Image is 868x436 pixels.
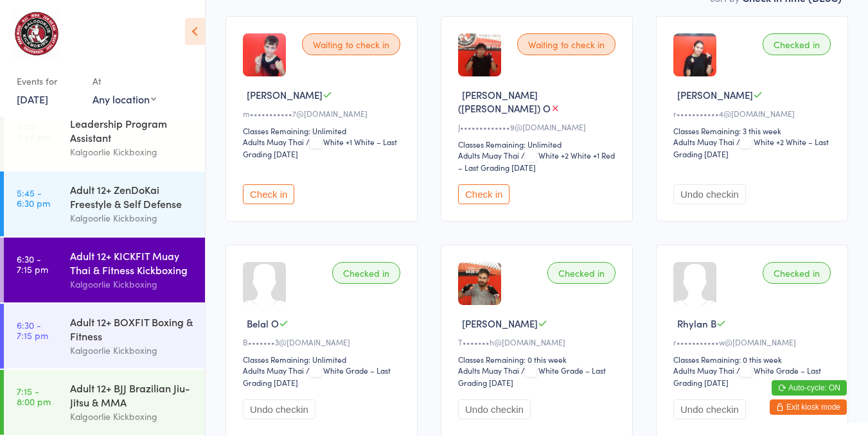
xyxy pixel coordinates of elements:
[458,184,509,204] button: Check in
[70,116,194,144] div: Leadership Program Assistant
[673,33,716,76] img: image1748604099.png
[17,320,48,340] time: 6:30 - 7:15 pm
[4,238,205,302] a: 6:30 -7:15 pmAdult 12+ KICKFIT Muay Thai & Fitness KickboxingKalgoorlie Kickboxing
[247,317,279,330] span: Belal O
[458,399,531,419] button: Undo checkin
[93,92,156,106] div: Any location
[247,88,323,101] span: [PERSON_NAME]
[673,336,835,347] div: r•••••••••••w@[DOMAIN_NAME]
[17,386,51,406] time: 7:15 - 8:00 pm
[17,71,80,92] div: Events for
[677,317,716,330] span: Rhylan B
[458,121,619,132] div: J•••••••••••••9@[DOMAIN_NAME]
[17,121,51,142] time: 5:00 - 5:45 pm
[243,365,304,376] div: Adults Muay Thai
[243,125,404,136] div: Classes Remaining: Unlimited
[673,365,734,376] div: Adults Muay Thai
[17,254,48,274] time: 6:30 - 7:15 pm
[70,182,194,211] div: Adult 12+ ZenDoKai Freestyle & Self Defense
[763,33,831,55] div: Checked in
[458,262,501,305] img: image1754481135.png
[673,136,734,147] div: Adults Muay Thai
[772,380,847,396] button: Auto-cycle: ON
[17,187,50,208] time: 5:45 - 6:30 pm
[763,262,831,284] div: Checked in
[547,262,616,284] div: Checked in
[70,381,194,409] div: Adult 12+ BJJ Brazilian Jiu-Jitsu & MMA
[243,336,404,347] div: B•••••••3@[DOMAIN_NAME]
[673,125,835,136] div: Classes Remaining: 3 this week
[17,92,48,106] a: [DATE]
[4,171,205,236] a: 5:45 -6:30 pmAdult 12+ ZenDoKai Freestyle & Self DefenseKalgoorlie Kickboxing
[4,105,205,170] a: 5:00 -5:45 pmLeadership Program AssistantKalgoorlie Kickboxing
[770,399,847,415] button: Exit kiosk mode
[243,33,286,76] img: image1740196896.png
[517,33,616,55] div: Waiting to check in
[70,315,194,343] div: Adult 12+ BOXFIT Boxing & Fitness
[70,211,194,225] div: Kalgoorlie Kickboxing
[458,33,501,76] img: image1748949611.png
[243,399,315,419] button: Undo checkin
[673,354,835,365] div: Classes Remaining: 0 this week
[13,10,60,58] img: Kalgoorlie Kickboxing
[677,88,753,101] span: [PERSON_NAME]
[458,336,619,347] div: T•••••••h@[DOMAIN_NAME]
[458,88,551,115] span: [PERSON_NAME] ([PERSON_NAME]) O
[70,277,194,292] div: Kalgoorlie Kickboxing
[243,108,404,119] div: m•••••••••••7@[DOMAIN_NAME]
[302,33,400,55] div: Waiting to check in
[673,184,746,204] button: Undo checkin
[332,262,400,284] div: Checked in
[462,317,538,330] span: [PERSON_NAME]
[243,136,304,147] div: Adults Muay Thai
[458,150,519,161] div: Adults Muay Thai
[4,304,205,369] a: 6:30 -7:15 pmAdult 12+ BOXFIT Boxing & FitnessKalgoorlie Kickboxing
[243,184,294,204] button: Check in
[70,144,194,159] div: Kalgoorlie Kickboxing
[673,108,835,119] div: r•••••••••••4@[DOMAIN_NAME]
[458,365,519,376] div: Adults Muay Thai
[70,249,194,277] div: Adult 12+ KICKFIT Muay Thai & Fitness Kickboxing
[458,139,619,150] div: Classes Remaining: Unlimited
[4,370,205,435] a: 7:15 -8:00 pmAdult 12+ BJJ Brazilian Jiu-Jitsu & MMAKalgoorlie Kickboxing
[673,399,746,419] button: Undo checkin
[243,354,404,365] div: Classes Remaining: Unlimited
[458,354,619,365] div: Classes Remaining: 0 this week
[70,343,194,358] div: Kalgoorlie Kickboxing
[70,409,194,424] div: Kalgoorlie Kickboxing
[93,71,156,92] div: At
